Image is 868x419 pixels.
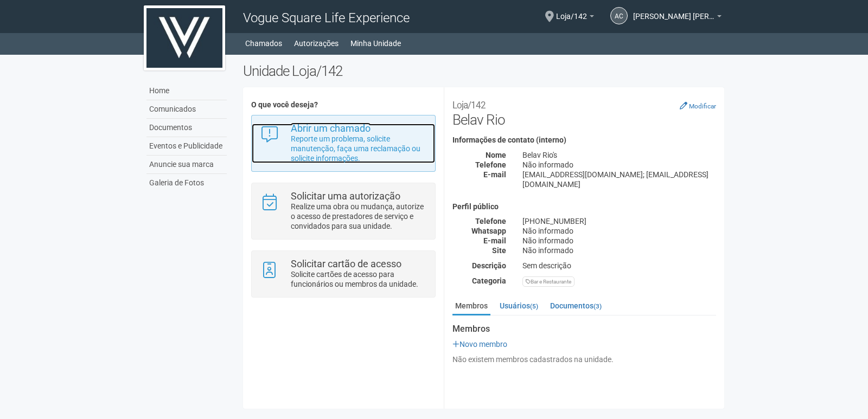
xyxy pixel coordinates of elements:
a: Membros [452,298,490,315]
a: Autorizações [294,36,339,51]
a: Novo membro [452,340,507,349]
div: Não informado [514,160,724,170]
a: Documentos(3) [547,298,604,314]
p: Solicite cartões de acesso para funcionários ou membros da unidade. [291,269,427,289]
h4: O que você deseja? [251,101,435,109]
a: Eventos e Publicidade [146,137,227,156]
strong: Site [492,246,506,255]
div: Não informado [514,246,724,255]
div: Sem descrição [514,261,724,270]
a: Abrir um chamado Reporte um problema, solicite manutenção, faça uma reclamação ou solicite inform... [260,124,426,163]
a: Loja/142 [556,14,594,22]
h2: Belav Rio [452,95,716,128]
a: Solicitar cartão de acesso Solicite cartões de acesso para funcionários ou membros da unidade. [260,259,426,289]
h4: Perfil público [452,203,716,211]
h4: Informações de contato (interno) [452,136,716,144]
a: AC [610,7,628,24]
small: (3) [593,302,602,310]
a: Anuncie sua marca [146,156,227,174]
a: Minha Unidade [350,36,401,51]
strong: Nome [486,151,506,159]
p: Realize uma obra ou mudança, autorize o acesso de prestadores de serviço e convidados para sua un... [291,202,427,231]
div: [EMAIL_ADDRESS][DOMAIN_NAME]; [EMAIL_ADDRESS][DOMAIN_NAME] [514,170,724,189]
p: Reporte um problema, solicite manutenção, faça uma reclamação ou solicite informações. [291,134,427,163]
a: Comunicados [146,100,227,119]
strong: E-mail [483,236,506,245]
a: Home [146,82,227,100]
small: (5) [530,302,538,310]
img: logo.jpg [144,5,225,70]
span: Antonio Carlos Santos de Freitas [633,2,714,21]
strong: Categoria [472,276,506,285]
strong: Descrição [472,261,506,270]
a: Chamados [245,36,282,51]
strong: Abrir um chamado [291,123,371,134]
a: Solicitar uma autorização Realize uma obra ou mudança, autorize o acesso de prestadores de serviç... [260,191,426,231]
div: Não informado [514,226,724,236]
strong: Telefone [475,160,506,169]
div: Não informado [514,236,724,246]
div: Bar e Restaurante [522,276,575,287]
strong: Solicitar uma autorização [291,190,400,202]
strong: Solicitar cartão de acesso [291,258,401,269]
strong: Telefone [475,217,506,225]
small: Loja/142 [452,100,486,111]
a: Documentos [146,119,227,137]
a: [PERSON_NAME] [PERSON_NAME] [633,14,722,22]
small: Modificar [689,102,716,110]
div: [PHONE_NUMBER] [514,216,724,226]
strong: Whatsapp [471,227,506,235]
strong: Membros [452,324,716,334]
a: Modificar [680,101,716,110]
span: Vogue Square Life Experience [243,10,410,25]
strong: E-mail [483,170,506,179]
span: Loja/142 [556,2,587,21]
div: Belav Rio's [514,150,724,160]
div: Não existem membros cadastrados na unidade. [452,354,716,364]
h2: Unidade Loja/142 [243,63,724,79]
a: Usuários(5) [497,298,541,314]
a: Galeria de Fotos [146,174,227,192]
